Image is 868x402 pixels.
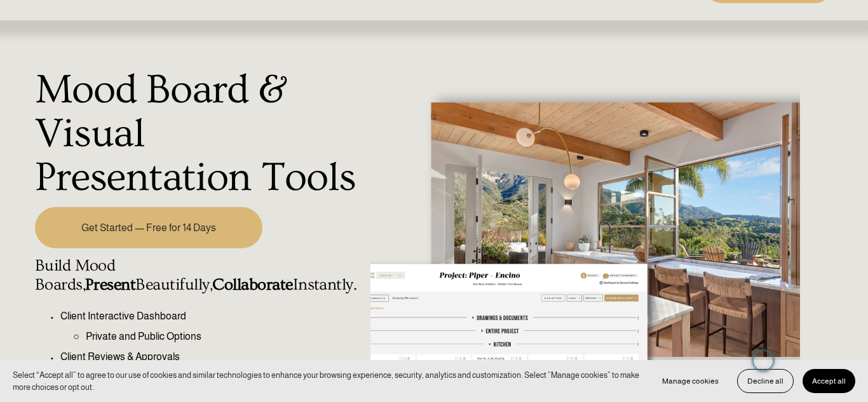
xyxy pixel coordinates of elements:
[35,69,363,199] h1: Mood Board & Visual Presentation Tools
[5,62,863,74] div: Sign out
[5,17,863,28] div: Sort New > Old
[5,39,863,51] div: Delete
[5,5,863,17] div: Sort A > Z
[737,369,794,393] button: Decline all
[803,369,855,393] button: Accept all
[86,329,363,344] p: Private and Public Options
[212,276,292,294] strong: Collaborate
[35,207,263,248] a: Get Started — Free for 14 Days
[35,257,363,295] h4: Build Mood Boards, Beautifully, Instantly.
[85,276,135,294] strong: Present
[13,369,640,393] p: Select “Accept all” to agree to our use of cookies and similar technologies to enhance your brows...
[5,74,863,85] div: Rename
[662,377,719,385] span: Manage cookies
[812,377,846,385] span: Accept all
[747,377,783,385] span: Decline all
[5,85,863,97] div: Move To ...
[653,369,728,393] button: Manage cookies
[60,309,363,324] p: Client Interactive Dashboard
[5,51,863,62] div: Options
[60,349,363,365] p: Client Reviews & Approvals
[5,28,863,39] div: Move To ...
